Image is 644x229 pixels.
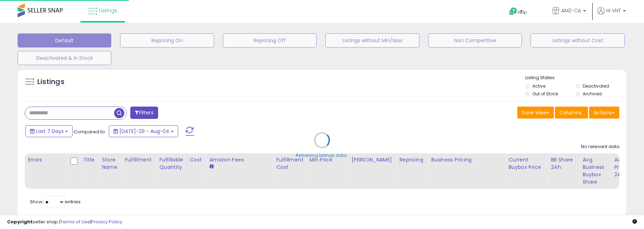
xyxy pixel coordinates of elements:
[531,33,624,47] button: Listings without Cost
[120,33,214,47] button: Repricing On
[296,152,349,159] div: Retrieving listings data..
[18,33,111,47] button: Default
[18,51,111,65] button: Deactivated & In Stock
[7,219,122,225] div: seller snap | |
[223,33,317,47] button: Repricing Off
[325,33,419,47] button: Listings without Min/Max
[99,7,117,14] span: Listings
[509,7,518,16] i: Get Help
[7,218,33,225] strong: Copyright
[561,7,581,14] span: AMZ-CA
[597,7,626,23] a: Hi VNT
[518,9,527,15] span: Help
[606,7,621,14] span: Hi VNT
[428,33,522,47] button: Non Competitive
[504,2,541,23] a: Help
